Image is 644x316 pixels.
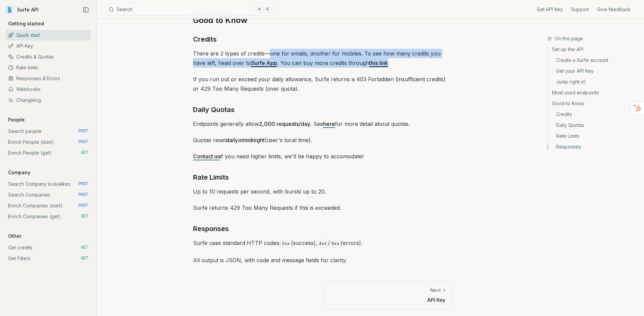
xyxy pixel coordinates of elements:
[78,181,88,187] span: POST
[193,238,451,249] p: Surfe uses standard HTTP codes: (success), / (errors).
[193,153,220,160] a: Contact us
[193,15,247,26] a: Good to Know
[5,148,91,158] a: Enrich People (get) GET
[5,179,91,189] a: Search Company lookalikes POST
[81,5,91,15] button: Collapse Sidebar
[323,120,335,127] a: here
[548,46,639,55] a: Set up the API
[5,20,47,27] p: Getting started
[5,169,33,176] p: Company
[81,245,88,250] span: GET
[5,5,39,15] a: Surfe API
[226,137,238,143] strong: daily
[5,200,91,211] a: Enrich Companies (start) POST
[331,296,446,303] p: API Key
[193,34,217,45] a: Credits
[548,120,639,131] a: Daily Quotas
[78,129,88,134] span: POST
[548,131,639,141] a: Rate Limits
[5,126,91,137] a: Search people POST
[193,152,451,161] p: if you need higher limits, we'll be happy to accomodate!
[369,60,388,66] a: this link
[81,214,88,219] span: GET
[5,84,91,95] a: Webhooks
[81,150,88,156] span: GET
[251,60,277,66] a: Surfe App
[317,240,328,248] code: 4xx
[537,6,563,13] a: Get API Key
[193,187,451,196] p: Up to 10 requests per second, with bursts up to 20.
[5,189,91,200] a: Search Companies POST
[548,55,639,66] a: Create a Surfe account
[193,104,235,115] a: Daily Quotas
[548,76,639,87] a: Jump right in!
[193,172,229,183] a: Rate Limits
[193,49,451,68] p: There are 2 types of credits—one for emails, another for mobiles. To see how many credits you hav...
[193,74,451,93] p: If you run out or exceed your daily allowance, Surfe returns a 403 Forbidden (insufficient credit...
[430,287,441,294] p: Next
[256,6,263,13] kbd: ⌘
[548,66,639,76] a: Get your API Key
[5,73,91,84] a: Responses & Errors
[547,35,639,42] h3: On this page
[5,242,91,253] a: Get credits GET
[5,51,91,62] a: Credits & Quotas
[105,3,274,16] button: Search⌘K
[5,95,91,106] a: Changelog
[193,223,229,234] a: Responses
[259,120,310,127] strong: 2,000 requests/day
[78,139,88,145] span: POST
[193,135,451,145] p: Quotas reset at (user's local time).
[264,6,271,13] kbd: K
[571,6,589,13] a: Support
[5,41,91,51] a: API Key
[5,233,24,240] p: Other
[193,255,451,265] p: All output is JSON, with code and message fields for clarity.
[5,137,91,148] a: Enrich People (start) POST
[5,211,91,222] a: Enrich Companies (get) GET
[78,192,88,198] span: POST
[78,203,88,208] span: POST
[330,240,340,248] code: 5xx
[281,240,291,248] code: 2xx
[5,62,91,73] a: Rate limits
[5,30,91,41] a: Quick start
[548,109,639,120] a: Credits
[548,87,639,98] a: Most used endpoints
[193,203,451,212] p: Surfe returns 429 Too Many Requests if this is exceeded.
[548,98,639,109] a: Good to Know
[81,256,88,261] span: GET
[193,119,451,129] p: Endpoints generally allow . See for more detail about quotas.
[325,281,451,309] a: NextAPI Key
[5,253,91,264] a: Get Filters GET
[548,141,639,150] a: Responses
[5,116,27,123] p: People
[243,137,265,143] strong: midnight
[597,6,630,13] a: Give feedback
